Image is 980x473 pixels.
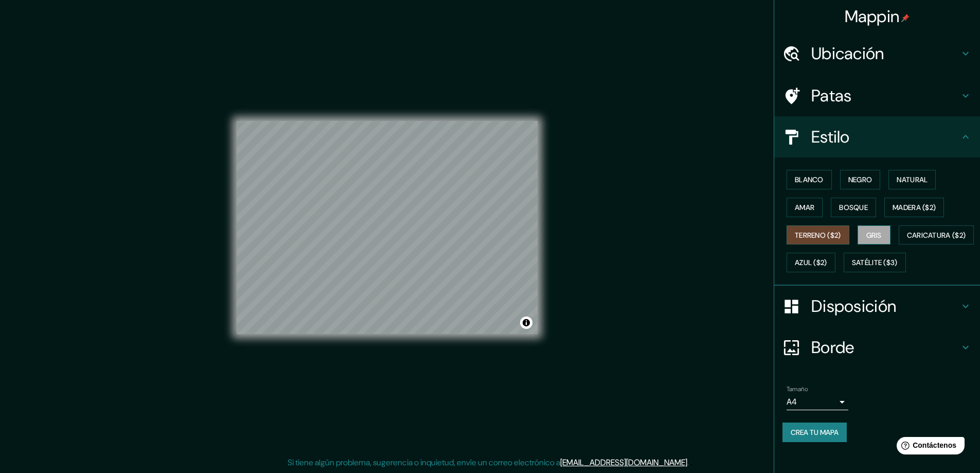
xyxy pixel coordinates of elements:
[795,175,824,184] font: Blanco
[831,198,876,217] button: Bosque
[787,170,832,189] button: Blanco
[840,170,881,189] button: Negro
[844,253,906,272] button: Satélite ($3)
[897,175,928,184] font: Natural
[888,433,969,462] iframe: Lanzador de widgets de ayuda
[288,457,560,468] font: Si tiene algún problema, sugerencia o inquietud, envíe un correo electrónico a
[774,33,980,74] div: Ubicación
[787,198,823,217] button: Amar
[774,75,980,116] div: Patas
[866,231,882,240] font: Gris
[795,203,814,212] font: Amar
[787,385,808,393] font: Tamaño
[845,6,900,27] font: Mappin
[852,258,898,268] font: Satélite ($3)
[787,394,848,410] div: A4
[811,337,854,358] font: Borde
[811,85,852,107] font: Patas
[774,286,980,327] div: Disposición
[787,396,797,407] font: A4
[839,203,868,212] font: Bosque
[520,317,532,329] button: Activar o desactivar atribución
[907,231,966,240] font: Caricatura ($2)
[782,423,847,442] button: Crea tu mapa
[237,121,538,334] canvas: Mapa
[560,457,687,468] a: [EMAIL_ADDRESS][DOMAIN_NAME]
[787,253,835,272] button: Azul ($2)
[858,225,890,245] button: Gris
[774,327,980,368] div: Borde
[795,258,827,268] font: Azul ($2)
[791,428,839,437] font: Crea tu mapa
[774,116,980,157] div: Estilo
[901,14,910,22] img: pin-icon.png
[848,175,872,184] font: Negro
[687,457,689,468] font: .
[811,43,884,64] font: Ubicación
[811,126,850,148] font: Estilo
[884,198,944,217] button: Madera ($2)
[899,225,974,245] button: Caricatura ($2)
[689,457,690,468] font: .
[795,231,841,240] font: Terreno ($2)
[787,225,849,245] button: Terreno ($2)
[811,295,896,317] font: Disposición
[893,203,936,212] font: Madera ($2)
[690,457,692,468] font: .
[888,170,936,189] button: Natural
